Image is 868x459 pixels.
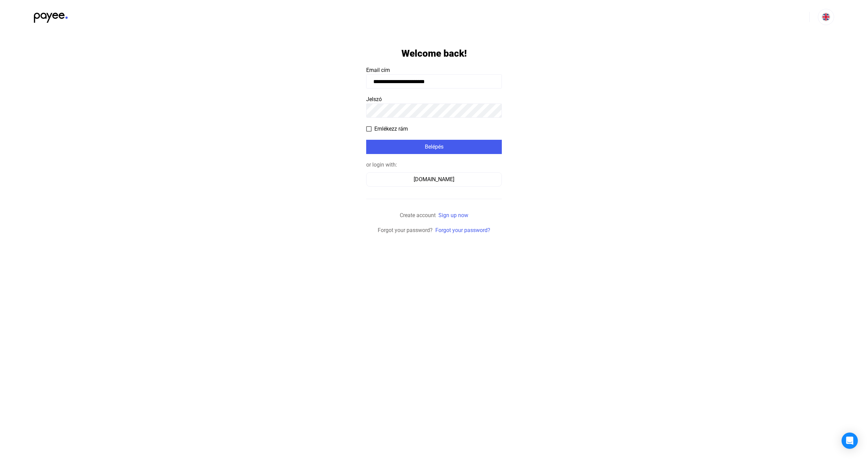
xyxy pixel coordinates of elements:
div: Open Intercom Messenger [842,433,858,449]
button: Belépés [366,140,502,154]
button: EN [818,9,834,25]
span: Forgot your password? [378,227,433,233]
img: black-payee-blue-dot.svg [34,9,68,23]
h1: Welcome back! [401,47,467,59]
a: Forgot your password? [435,227,490,233]
span: Jelszó [366,96,382,102]
a: Sign up now [438,212,468,218]
div: or login with: [366,161,502,169]
button: [DOMAIN_NAME] [366,172,502,187]
a: [DOMAIN_NAME] [366,176,502,183]
div: [DOMAIN_NAME] [369,175,499,184]
img: EN [822,13,830,21]
span: Create account [400,212,436,218]
div: Belépés [368,143,500,151]
span: Emlékezz rám [374,125,408,133]
span: Email cím [366,67,390,73]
